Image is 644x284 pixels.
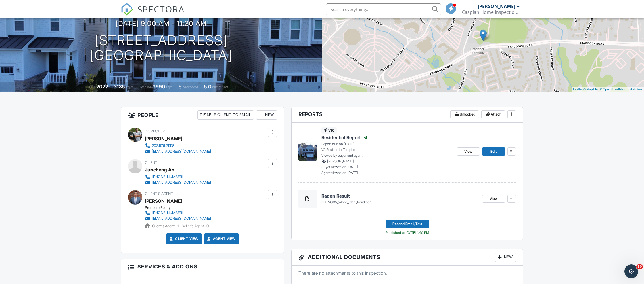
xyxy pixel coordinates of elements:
a: [EMAIL_ADDRESS][DOMAIN_NAME] [145,216,211,221]
div: Juncheng An [145,165,175,174]
div: Disable Client CC Email [197,110,254,120]
a: Leaflet [573,88,582,91]
div: [PHONE_NUMBER] [152,211,183,215]
a: [PHONE_NUMBER] [145,174,211,180]
div: | [572,87,644,92]
div: [EMAIL_ADDRESS][DOMAIN_NAME] [152,180,211,185]
div: New [495,253,516,262]
a: Client View [168,236,199,242]
a: 202.579.7558 [145,143,211,149]
div: Caspian Home Inspection LLC [462,9,520,15]
div: [EMAIL_ADDRESS][DOMAIN_NAME] [152,216,211,221]
span: Seller's Agent - [182,224,209,228]
div: 202.579.7558 [152,143,175,148]
span: bedrooms [183,85,198,89]
span: Client [145,160,157,165]
a: © MapTiler [583,88,599,91]
span: 10 [636,264,643,269]
h3: Services & Add ons [121,259,284,274]
input: Search everything... [326,3,441,15]
a: © OpenStreetMap contributors [600,88,643,91]
div: New [256,110,277,120]
a: [EMAIL_ADDRESS][DOMAIN_NAME] [145,180,211,185]
a: [PHONE_NUMBER] [145,210,211,216]
span: Client's Agent - [152,224,179,228]
div: [PERSON_NAME] [145,134,182,143]
span: Lot Size [139,85,152,89]
div: [EMAIL_ADDRESS][DOMAIN_NAME] [152,149,211,154]
a: [EMAIL_ADDRESS][DOMAIN_NAME] [145,149,211,154]
span: SPECTORA [137,3,185,15]
span: Client's Agent [145,192,173,196]
a: SPECTORA [121,8,185,20]
a: [PERSON_NAME] [145,197,182,205]
span: sq. ft. [126,85,134,89]
h3: Additional Documents [292,249,523,266]
h1: [STREET_ADDRESS] [GEOGRAPHIC_DATA] [90,33,232,63]
div: 5.0 [204,84,211,90]
div: 2022 [96,84,108,90]
h3: People [121,107,284,123]
h3: [DATE] 9:00 am - 11:30 am [116,20,207,27]
strong: 1 [177,224,179,228]
iframe: Intercom live chat [624,264,638,278]
span: Built [89,85,95,89]
div: [PHONE_NUMBER] [152,175,183,179]
div: [PERSON_NAME] [478,3,515,9]
span: bathrooms [212,85,229,89]
p: There are no attachments to this inspection. [298,270,516,276]
div: 3135 [114,84,125,90]
div: 3990 [152,84,165,90]
span: sq.ft. [166,85,173,89]
div: 5 [179,84,182,90]
strong: 0 [206,224,209,228]
div: Premiere Realty [145,205,216,210]
img: The Best Home Inspection Software - Spectora [121,3,133,16]
span: Inspector [145,129,165,133]
a: Agent View [206,236,236,242]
